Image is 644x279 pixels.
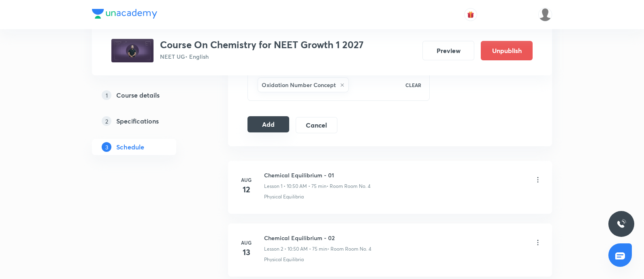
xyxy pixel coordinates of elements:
button: Add [247,116,289,132]
p: NEET UG • English [160,52,364,61]
p: • Room Room No. 4 [327,245,371,253]
button: Unpublish [481,41,533,60]
h5: Specifications [116,116,159,126]
h3: Course On Chemistry for NEET Growth 1 2027 [160,39,364,51]
p: 3 [102,142,111,152]
a: Company Logo [92,9,157,21]
p: • Room Room No. 4 [326,183,371,190]
p: CLEAR [405,81,421,89]
img: Company Logo [92,9,157,19]
button: avatar [464,8,477,21]
h5: Schedule [116,142,144,152]
img: avatar [467,11,474,18]
button: Cancel [296,117,337,133]
p: 2 [102,116,111,126]
img: Gopal ram [538,8,552,21]
h6: Chemical Equilibrium - 01 [264,171,371,179]
img: b8544f6a152c43069448a8c93d47b6b5.jpg [111,39,154,62]
h4: 13 [238,246,254,258]
a: 2Specifications [92,113,202,129]
button: Preview [422,41,474,60]
p: Physical Equilibria [264,256,304,263]
h5: Course details [116,90,160,100]
h6: Chemical Equilibrium - 02 [264,234,371,242]
p: 1 [102,90,111,100]
p: Physical Equilibria [264,193,304,200]
h4: 12 [238,183,254,196]
h6: Aug [238,239,254,246]
p: Lesson 2 • 10:50 AM • 75 min [264,245,327,253]
h6: Oxidation Number Concept [262,81,336,89]
img: ttu [616,219,626,229]
a: 1Course details [92,87,202,103]
p: Lesson 1 • 10:50 AM • 75 min [264,183,326,190]
h6: Aug [238,176,254,183]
